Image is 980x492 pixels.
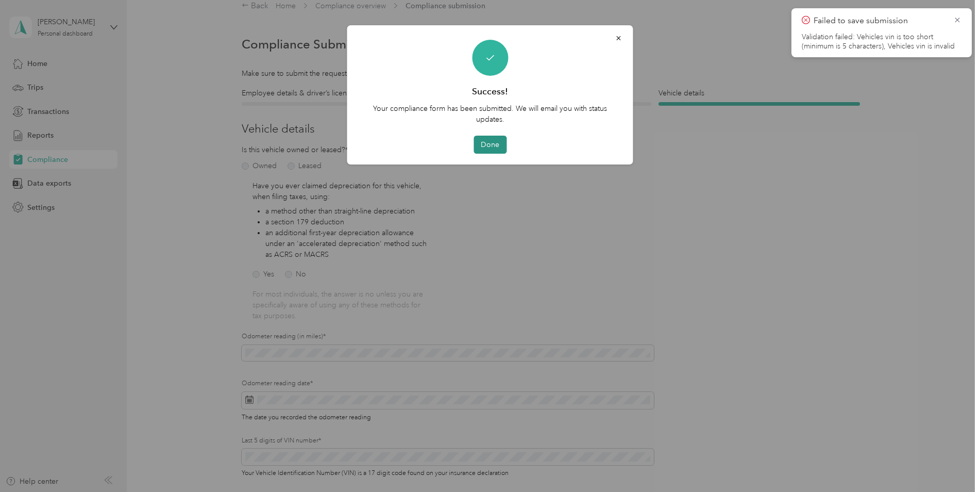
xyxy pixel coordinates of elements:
[472,85,508,98] h3: Success!
[362,103,619,125] p: Your compliance form has been submitted. We will email you with status updates.
[802,32,961,51] li: Validation failed: Vehicles vin is too short (minimum is 5 characters), Vehicles vin is invalid
[922,434,980,492] iframe: Everlance-gr Chat Button Frame
[814,14,945,27] p: Failed to save submission
[474,136,506,154] button: Done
